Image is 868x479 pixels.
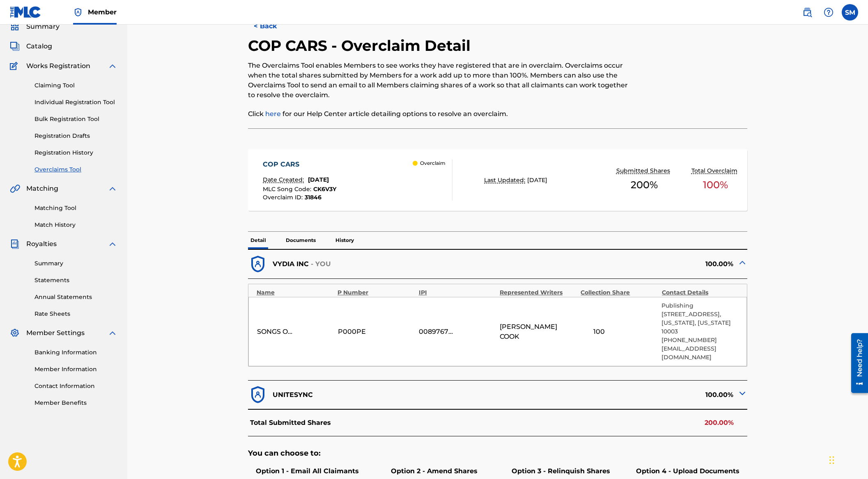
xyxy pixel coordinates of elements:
[273,390,313,400] p: UNITESYNC
[88,7,117,17] span: Member
[34,148,117,157] a: Registration History
[248,109,633,119] p: Click for our Help Center article detailing options to resolve an overclaim.
[26,184,58,194] span: Matching
[691,167,739,175] p: Total Overclaim
[10,41,52,51] a: CatalogCatalog
[630,466,745,476] h6: Option 4 - Upload Documents
[662,288,739,297] div: Contact Details
[802,7,812,17] img: search
[737,258,747,267] img: expand-cell-toggle
[313,185,336,193] span: CK6V3Y
[34,293,117,301] a: Annual Statements
[10,239,20,249] img: Royalties
[799,4,815,21] a: Public Search
[34,204,117,212] a: Matching Tool
[498,254,747,274] div: 100.00%
[842,4,858,21] div: User Menu
[631,178,658,192] span: 200 %
[34,165,117,174] a: Overclaims Tool
[257,288,333,297] div: Name
[661,319,738,336] p: [US_STATE], [US_STATE] 10003
[250,418,331,428] p: Total Submitted Shares
[10,6,41,18] img: MLC Logo
[108,184,117,194] img: expand
[26,22,60,32] span: Summary
[820,4,837,21] div: Help
[305,194,321,201] span: 31846
[34,81,117,90] a: Claiming Tool
[10,22,20,32] img: Summary
[26,41,52,51] span: Catalog
[829,448,834,472] div: Drag
[26,61,90,71] span: Works Registration
[250,466,365,476] h6: Option 1 - Email All Claimants
[34,365,117,374] a: Member Information
[661,301,738,310] p: Publishing
[248,385,268,405] img: dfb38c8551f6dcc1ac04.svg
[661,336,738,344] p: [PHONE_NUMBER]
[248,449,748,458] h5: You can choose to:
[108,61,117,71] img: expand
[34,382,117,390] a: Contact Information
[661,344,738,362] p: [EMAIL_ADDRESS][DOMAIN_NAME]
[503,466,618,476] h6: Option 3 - Relinquish Shares
[338,288,414,297] div: P Number
[34,98,117,107] a: Individual Registration Tool
[661,310,738,319] p: [STREET_ADDRESS],
[581,288,657,297] div: Collection Share
[703,178,728,192] span: 100 %
[263,194,305,201] span: Overclaim ID :
[377,466,492,476] h6: Option 2 - Amend Shares
[737,388,747,398] img: expand-cell-toggle
[500,322,576,342] span: [PERSON_NAME] COOK
[283,232,318,249] p: Documents
[265,110,281,118] a: here
[248,232,269,249] p: Detail
[248,36,475,55] h2: COP CARS - Overclaim Detail
[248,16,297,36] button: < Back
[34,221,117,229] a: Match History
[498,385,747,405] div: 100.00%
[34,348,117,357] a: Banking Information
[420,160,445,167] p: Overclaim
[333,232,356,249] p: History
[108,328,117,338] img: expand
[248,61,633,100] p: The Overclaims Tool enables Members to see works they have registered that are in overclaim. Over...
[26,239,57,249] span: Royalties
[311,259,331,269] p: - YOU
[827,440,868,479] iframe: Chat Widget
[34,259,117,268] a: Summary
[845,330,868,396] iframe: Resource Center
[616,167,672,175] p: Submitted Shares
[308,176,329,183] span: [DATE]
[484,176,527,185] p: Last Updated:
[10,22,60,32] a: SummarySummary
[108,239,117,249] img: expand
[705,418,734,428] p: 200.00%
[10,328,20,338] img: Member Settings
[263,160,336,169] div: COP CARS
[26,328,85,338] span: Member Settings
[34,132,117,140] a: Registration Drafts
[10,61,21,71] img: Works Registration
[34,276,117,285] a: Statements
[419,288,496,297] div: IPI
[527,176,547,184] span: [DATE]
[824,7,834,17] img: help
[273,259,309,269] p: VYDIA INC
[263,176,306,184] p: Date Created:
[500,288,576,297] div: Represented Writers
[263,185,313,193] span: MLC Song Code :
[34,399,117,407] a: Member Benefits
[248,149,748,211] a: COP CARSDate Created:[DATE]MLC Song Code:CK6V3YOverclaim ID:31846 OverclaimLast Updated:[DATE]Sub...
[10,184,20,194] img: Matching
[34,310,117,318] a: Rate Sheets
[73,7,83,17] img: Top Rightsholder
[248,254,268,274] img: dfb38c8551f6dcc1ac04.svg
[34,115,117,123] a: Bulk Registration Tool
[10,41,20,51] img: Catalog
